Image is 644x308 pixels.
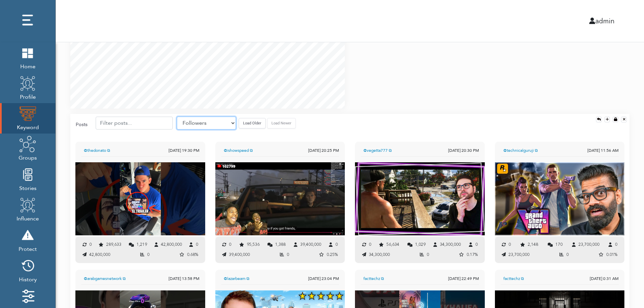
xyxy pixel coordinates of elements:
[147,252,149,257] span: 0
[17,122,39,132] span: Keyword
[369,252,390,257] span: 34,300,000
[267,118,296,128] button: Load Newer
[475,242,478,247] span: 0
[19,196,36,213] img: profile.png
[19,257,36,274] img: history.png
[369,242,371,247] span: 0
[300,242,321,247] span: 39,400,000
[613,117,618,122] div: Lock
[84,147,166,153] span: @thedonato ⧉
[363,147,446,153] span: @vegetta777 ⧉
[503,276,588,282] span: facttechz ⧉
[19,44,36,61] img: home.png
[386,242,399,247] span: 56,634
[19,12,36,29] img: dots.png
[19,166,36,183] img: stories.png
[19,61,36,71] span: Home
[308,147,339,153] div: [DATE] 20:25 PM
[96,117,173,129] input: Filter posts...
[578,242,599,247] span: 23,700,000
[427,252,429,257] span: 0
[287,252,289,257] span: 0
[19,152,37,162] span: Groups
[588,147,619,153] div: [DATE] 11:56 AM
[615,242,617,247] span: 0
[229,242,231,247] span: 0
[224,147,306,153] span: @ishowspeed ⧉
[604,117,610,122] div: Clone
[448,147,479,153] div: [DATE] 20:30 PM
[590,276,619,282] div: [DATE] 0:31 AM
[19,105,36,122] img: keyword.png
[363,276,446,282] span: facttechz ⧉
[89,252,110,257] span: 42,800,000
[19,75,36,92] img: profile.png
[169,276,199,282] div: [DATE] 13:58 PM
[161,242,182,247] span: 42,800,000
[508,242,511,247] span: 0
[467,252,478,257] span: 0.17%
[335,242,338,247] span: 0
[19,183,37,192] span: Stories
[17,213,39,223] span: Influence
[224,276,306,282] span: @lazarbeam ⧉
[327,252,338,257] span: 0.25%
[239,118,266,128] button: Load Older
[415,242,426,247] span: 1,029
[137,242,147,247] span: 1,219
[89,242,92,247] span: 0
[448,276,479,282] div: [DATE] 22:49 PM
[440,242,461,247] span: 34,300,000
[335,16,620,26] div: admin
[84,276,166,282] span: @arabgamesnetwork ⧉
[19,136,36,152] img: groups.png
[275,242,286,247] span: 1,388
[76,121,88,128] div: Posts
[19,244,37,253] span: Protect
[196,242,198,247] span: 0
[19,288,36,305] img: settings.png
[528,242,538,247] span: 2,148
[503,147,585,153] span: @technicalguruji ⧉
[187,252,198,257] span: 0.68%
[19,274,37,284] span: History
[19,92,36,101] span: Profile
[308,276,339,282] div: [DATE] 23:04 PM
[606,252,617,257] span: 0.01%
[106,242,121,247] span: 289,633
[229,252,250,257] span: 39,400,000
[508,252,529,257] span: 23,700,000
[566,252,569,257] span: 0
[19,227,36,244] img: risk.png
[169,147,199,153] div: [DATE] 19:30 PM
[247,242,260,247] span: 95,536
[596,117,602,122] div: Reset
[621,117,627,122] div: Remove
[555,242,563,247] span: 170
